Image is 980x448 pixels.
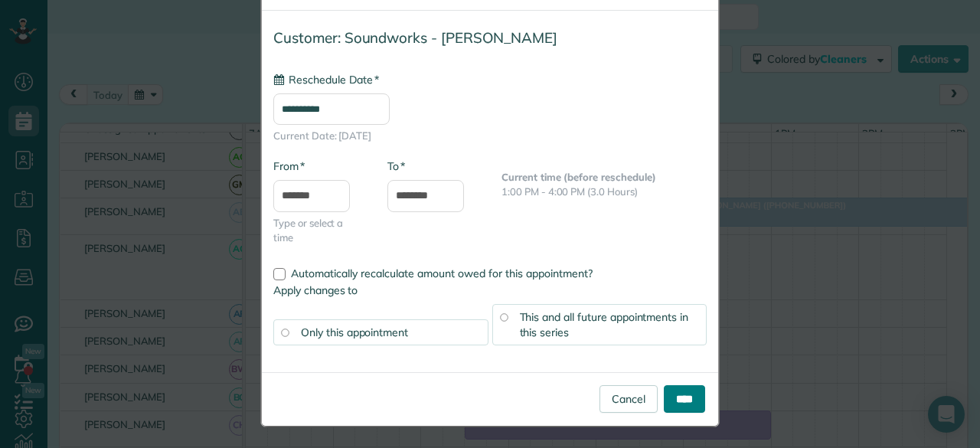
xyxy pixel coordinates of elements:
[500,313,508,321] input: This and all future appointments in this series
[501,171,656,183] b: Current time (before reschedule)
[273,30,707,46] h4: Customer: Soundworks - [PERSON_NAME]
[273,159,305,174] label: From
[273,283,707,298] label: Apply changes to
[387,159,405,174] label: To
[301,325,408,339] span: Only this appointment
[599,385,658,413] a: Cancel
[281,329,289,336] input: Only this appointment
[291,267,593,280] span: Automatically recalculate amount owed for this appointment?
[273,216,364,245] span: Type or select a time
[273,129,707,143] span: Current Date: [DATE]
[273,72,379,87] label: Reschedule Date
[520,310,689,339] span: This and all future appointments in this series
[501,185,707,199] p: 1:00 PM - 4:00 PM (3.0 Hours)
